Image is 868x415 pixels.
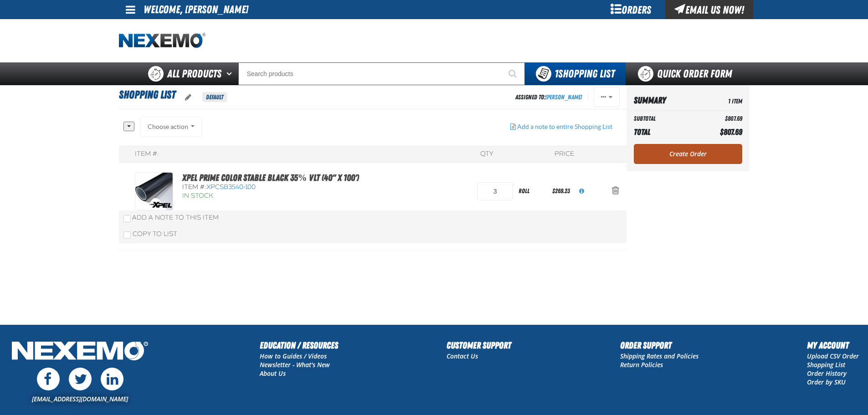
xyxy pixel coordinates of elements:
[634,125,698,139] th: Total
[260,338,338,352] h2: Education / Resources
[447,352,478,360] a: Contact Us
[123,231,131,239] input: Copy To List
[119,33,205,49] img: Nexemo logo
[502,62,525,85] button: Start Searching
[634,113,698,125] th: Subtotal
[620,360,663,369] a: Return Policies
[720,127,742,137] span: $807.69
[807,352,859,360] a: Upload CSV Order
[545,93,582,101] a: [PERSON_NAME]
[123,230,177,238] label: Copy To List
[182,183,359,192] div: Item #:
[447,338,511,352] h2: Customer Support
[807,360,845,369] a: Shopping List
[807,378,846,386] a: Order by SKU
[698,113,742,125] td: $807.69
[132,214,219,221] span: Add a Note to This Item
[206,183,256,191] span: XPCSB3540-100
[480,150,493,159] div: QTY
[634,144,742,164] a: Create Order
[634,92,698,108] th: Summary
[503,117,620,137] button: Add a note to entire Shopping List
[119,33,205,49] a: Home
[182,192,359,200] div: In Stock
[620,352,699,360] a: Shipping Rates and Policies
[202,92,227,102] span: Default
[238,62,525,85] input: Search
[555,150,574,159] div: Price
[182,172,359,183] a: XPEL PRIME Color Stable Black 35% VLT (40" x 100')
[807,369,847,378] a: Order History
[620,338,699,352] h2: Order Support
[807,338,859,352] h2: My Account
[135,150,159,159] div: Item #:
[9,338,151,365] img: Nexemo Logo
[555,67,558,80] strong: 1
[626,62,749,85] a: Quick Order Form
[260,369,286,378] a: About Us
[477,182,513,200] input: Product Quantity
[123,215,131,222] input: Add a Note to This Item
[260,360,330,369] a: Newsletter - What's New
[178,87,199,108] button: oro.shoppinglist.label.edit.tooltip
[594,87,620,107] button: Actions of Shopping List
[552,187,570,195] span: $269.23
[555,67,615,80] span: Shopping List
[572,181,591,201] button: View All Prices for XPCSB3540-100
[698,92,742,108] td: 1 Item
[167,66,221,82] span: All Products
[119,88,175,101] span: Shopping List
[223,62,238,85] button: Open All Products pages
[605,181,627,201] button: Action Remove XPEL PRIME Color Stable Black 35% VLT (40&quot; x 100&#039;) from Shopping List
[260,352,327,360] a: How to Guides / Videos
[32,395,128,403] a: [EMAIL_ADDRESS][DOMAIN_NAME]
[513,181,550,201] div: roll
[515,91,582,103] div: Assigned To:
[525,62,626,85] button: You have 1 Shopping List. Open to view details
